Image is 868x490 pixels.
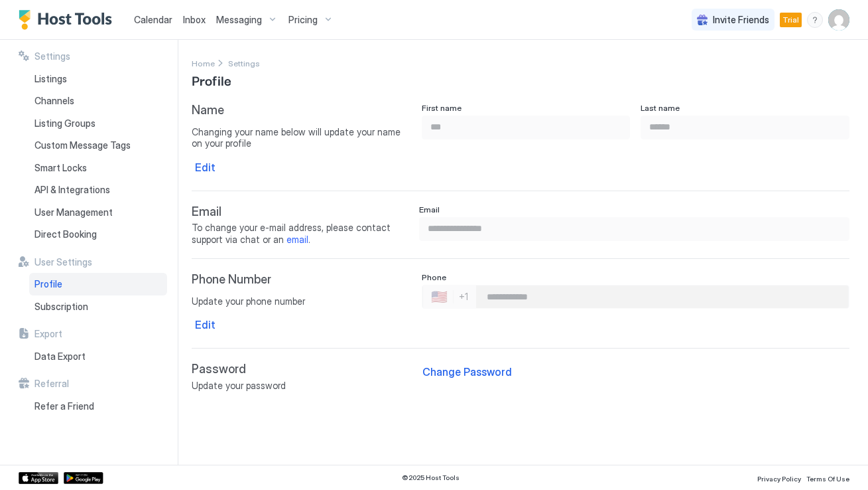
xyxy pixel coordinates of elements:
[422,116,630,139] input: Input Field
[192,272,271,287] span: Phone Number
[13,445,45,477] iframe: Intercom live chat
[29,345,167,368] a: Data Export
[34,184,110,196] span: API & Integrations
[195,317,216,333] div: Edit
[192,103,224,118] span: Name
[192,315,219,335] button: Edit
[423,286,476,308] div: Countries button
[195,159,216,175] div: Edit
[34,301,88,313] span: Subscription
[192,295,411,307] span: Update your phone number
[29,134,167,157] a: Custom Message Tags
[402,473,460,482] span: © 2025 Host Tools
[419,204,440,214] span: Email
[228,56,260,70] a: Settings
[192,204,411,220] span: Email
[192,56,215,70] div: Breadcrumb
[806,475,849,483] span: Terms Of Use
[29,273,167,295] a: Profile
[228,56,260,70] div: Breadcrumb
[29,223,167,246] a: Direct Booking
[192,222,411,245] span: To change your e-mail address, please contact support via chat or an .
[134,13,172,27] a: Calendar
[192,70,231,90] span: Profile
[459,291,468,303] div: +1
[757,475,801,483] span: Privacy Policy
[29,295,167,318] a: Subscription
[34,50,70,62] span: Settings
[34,378,69,390] span: Referral
[228,58,260,68] span: Settings
[34,118,95,129] span: Listing Groups
[192,56,215,70] a: Home
[476,285,848,309] input: Phone Number input
[34,400,94,412] span: Refer a Friend
[757,471,801,485] a: Privacy Policy
[286,234,308,245] a: email
[29,179,167,201] a: API & Integrations
[19,10,118,30] a: Host Tools Logo
[641,116,849,139] input: Input Field
[34,73,67,85] span: Listings
[29,68,167,90] a: Listings
[183,13,206,27] a: Inbox
[34,278,62,290] span: Profile
[192,58,215,68] span: Home
[34,162,87,174] span: Smart Locks
[782,14,799,26] span: Trial
[806,471,849,485] a: Terms Of Use
[192,126,411,149] span: Changing your name below will update your name on your profile
[64,472,103,484] a: Google Play Store
[422,364,512,380] div: Change Password
[34,351,86,363] span: Data Export
[288,14,318,26] span: Pricing
[29,201,167,224] a: User Management
[19,472,58,484] a: App Store
[29,157,167,179] a: Smart Locks
[192,157,219,177] button: Edit
[641,103,680,113] span: Last name
[34,228,97,240] span: Direct Booking
[34,95,74,107] span: Channels
[134,14,172,25] span: Calendar
[192,380,411,392] span: Update your password
[192,362,411,377] span: Password
[29,90,167,112] a: Channels
[431,289,448,305] div: 🇺🇸
[422,103,462,113] span: First name
[34,256,92,268] span: User Settings
[34,206,113,218] span: User Management
[29,112,167,135] a: Listing Groups
[183,14,206,25] span: Inbox
[419,362,515,382] button: Change Password
[713,14,769,26] span: Invite Friends
[34,139,131,151] span: Custom Message Tags
[828,9,849,31] div: User profile
[420,218,849,240] input: Input Field
[34,328,62,340] span: Export
[422,272,446,282] span: Phone
[29,395,167,418] a: Refer a Friend
[807,12,823,28] div: menu
[216,14,262,26] span: Messaging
